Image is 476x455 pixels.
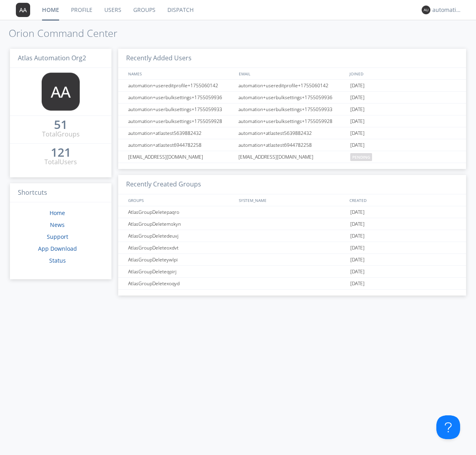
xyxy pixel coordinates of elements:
div: automation+atlas0017+org2 [432,6,462,14]
span: [DATE] [350,115,365,127]
span: [DATE] [350,127,365,139]
div: automation+usereditprofile+1755060142 [126,80,236,91]
span: [DATE] [350,218,365,230]
div: [EMAIL_ADDRESS][DOMAIN_NAME] [126,151,236,163]
a: automation+atlastest6944782258automation+atlastest6944782258[DATE] [118,139,466,151]
div: automation+atlastest5639882432 [236,127,348,139]
div: EMAIL [237,68,347,79]
span: [DATE] [350,80,365,92]
div: AtlasGroupDeletexoqyd [126,278,236,289]
div: 51 [54,121,67,129]
a: automation+atlastest5639882432automation+atlastest5639882432[DATE] [118,127,466,139]
a: automation+userbulksettings+1755059936automation+userbulksettings+1755059936[DATE] [118,92,466,104]
div: AtlasGroupDeletedeuvj [126,230,236,242]
span: [DATE] [350,266,365,278]
span: [DATE] [350,242,365,254]
div: Total Users [44,157,77,167]
a: App Download [38,245,77,252]
a: 51 [54,121,67,130]
a: AtlasGroupDeletedeuvj[DATE] [118,230,466,242]
span: [DATE] [350,278,365,290]
a: AtlasGroupDeleteoxdvt[DATE] [118,242,466,254]
img: 373638.png [42,73,80,111]
span: [DATE] [350,104,365,115]
a: [EMAIL_ADDRESS][DOMAIN_NAME][EMAIL_ADDRESS][DOMAIN_NAME]pending [118,151,466,163]
span: [DATE] [350,254,365,266]
a: AtlasGroupDeletepaqro[DATE] [118,206,466,218]
a: Home [50,209,65,217]
a: 121 [51,148,71,157]
div: automation+usereditprofile+1755060142 [236,80,348,91]
div: AtlasGroupDeletemskyn [126,218,236,230]
div: AtlasGroupDeleteywlpi [126,254,236,265]
span: pending [350,153,372,161]
div: automation+userbulksettings+1755059928 [236,115,348,127]
div: automation+userbulksettings+1755059933 [236,104,348,115]
div: Total Groups [42,130,80,139]
a: AtlasGroupDeletexoqyd[DATE] [118,278,466,290]
a: Support [47,233,68,240]
div: JOINED [347,68,459,79]
div: automation+atlastest6944782258 [236,139,348,151]
iframe: Toggle Customer Support [436,415,460,439]
a: automation+userbulksettings+1755059928automation+userbulksettings+1755059928[DATE] [118,115,466,127]
div: automation+userbulksettings+1755059933 [126,104,236,115]
div: AtlasGroupDeleteoxdvt [126,242,236,253]
a: automation+userbulksettings+1755059933automation+userbulksettings+1755059933[DATE] [118,104,466,115]
img: 373638.png [422,6,430,14]
span: [DATE] [350,139,365,151]
div: CREATED [347,194,459,206]
div: automation+userbulksettings+1755059936 [126,92,236,103]
div: AtlasGroupDeletepaqro [126,206,236,218]
h3: Shortcuts [10,183,111,203]
span: [DATE] [350,230,365,242]
h3: Recently Created Groups [118,175,466,194]
div: automation+userbulksettings+1755059936 [236,92,348,103]
div: SYSTEM_NAME [237,194,347,206]
span: [DATE] [350,206,365,218]
a: AtlasGroupDeletemskyn[DATE] [118,218,466,230]
span: [DATE] [350,92,365,104]
div: automation+userbulksettings+1755059928 [126,115,236,127]
div: automation+atlastest6944782258 [126,139,236,151]
div: AtlasGroupDeleteqpirj [126,266,236,277]
div: automation+atlastest5639882432 [126,127,236,139]
div: GROUPS [126,194,235,206]
div: 121 [51,148,71,156]
a: automation+usereditprofile+1755060142automation+usereditprofile+1755060142[DATE] [118,80,466,92]
h3: Recently Added Users [118,49,466,68]
a: AtlasGroupDeleteqpirj[DATE] [118,266,466,278]
span: Atlas Automation Org2 [18,54,86,62]
a: News [50,221,65,228]
a: Status [49,257,66,264]
div: NAMES [126,68,235,79]
div: [EMAIL_ADDRESS][DOMAIN_NAME] [236,151,348,163]
a: AtlasGroupDeleteywlpi[DATE] [118,254,466,266]
img: 373638.png [16,3,30,17]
